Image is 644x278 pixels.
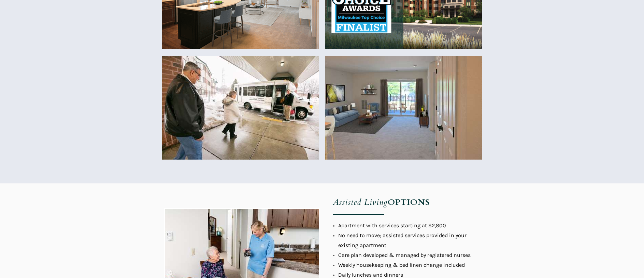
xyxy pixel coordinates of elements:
[338,232,467,248] span: No need to move; assisted services provided in your existing apartment
[388,197,430,208] strong: OPTIONS
[338,252,471,258] span: Care plan developed & managed by registered nurses
[338,262,465,268] span: Weekly housekeeping & bed linen change included
[338,222,446,229] span: Apartment with services starting at $2,800
[333,197,388,208] em: Assisted Living
[338,272,403,278] span: Daily lunches and dinners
